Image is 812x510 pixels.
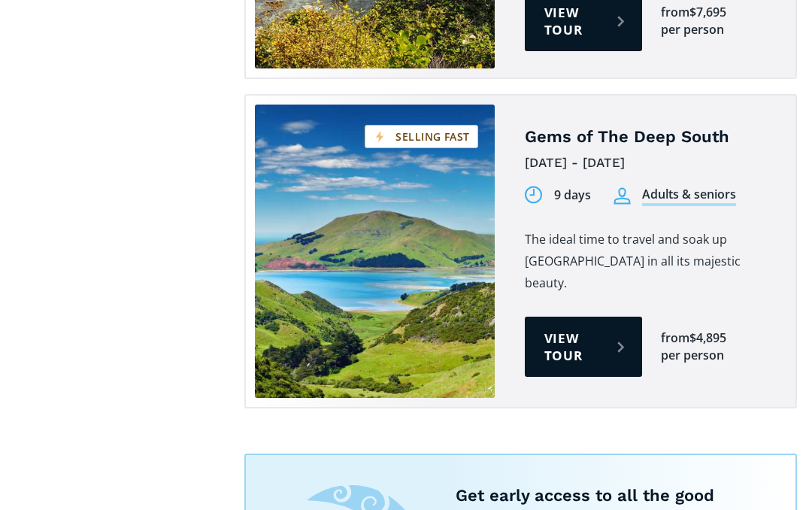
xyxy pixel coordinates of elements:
a: View tour [525,317,642,377]
p: The ideal time to travel and soak up [GEOGRAPHIC_DATA] in all its majestic beauty. [525,229,774,294]
div: 9 [554,187,561,204]
div: from [661,329,689,347]
div: per person [661,347,724,364]
div: [DATE] - [DATE] [525,151,774,175]
div: $7,695 [689,4,726,21]
div: from [661,4,689,21]
h4: Gems of The Deep South [525,126,774,148]
div: per person [661,21,724,38]
div: Adults & seniors [642,186,736,206]
div: $4,895 [689,329,726,347]
div: days [564,187,591,204]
